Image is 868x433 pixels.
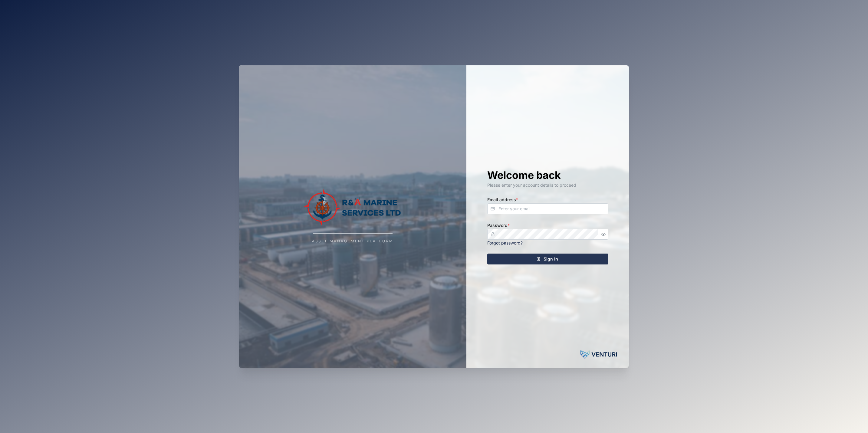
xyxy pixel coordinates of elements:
img: Company Logo [292,189,413,225]
h1: Welcome back [487,169,608,182]
a: Forgot password? [487,240,523,245]
button: Sign In [487,254,608,264]
span: Sign In [544,254,558,264]
label: Email address [487,196,518,203]
label: Password [487,222,510,229]
div: Asset Management Platform [312,238,393,244]
input: Enter your email [487,203,608,214]
img: Powered by: Venturi [580,349,617,361]
div: Please enter your account details to proceed [487,182,608,189]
